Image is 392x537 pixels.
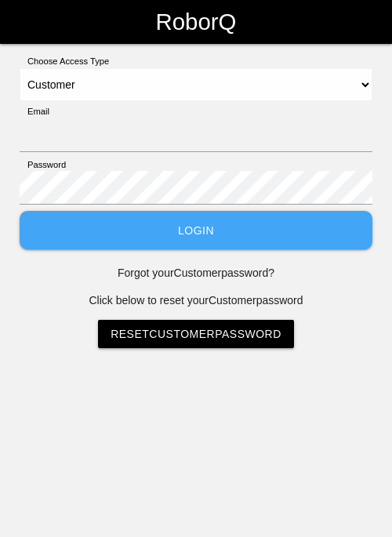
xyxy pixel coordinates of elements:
[20,211,372,249] button: Login
[20,55,109,68] label: Choose Access Type
[20,265,372,281] p: Forgot your Customer password?
[20,158,66,172] label: Password
[20,292,372,309] p: Click below to reset your Customer password
[20,105,49,118] label: Email
[98,320,294,348] a: ResetCustomerPassword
